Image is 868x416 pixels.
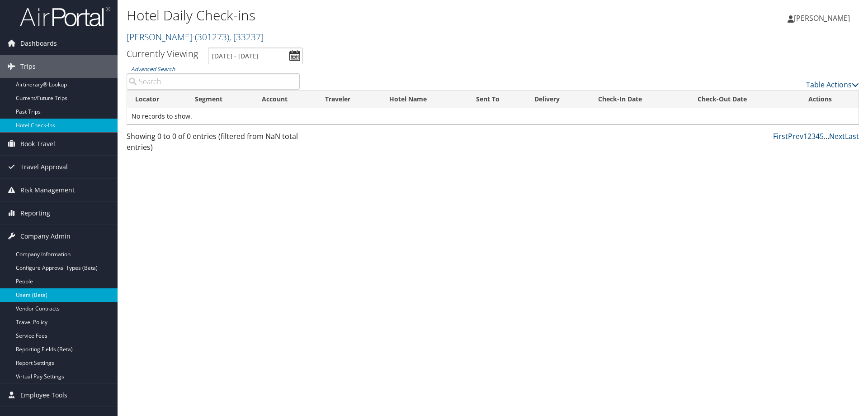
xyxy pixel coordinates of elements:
input: [DATE] - [DATE] [208,48,303,64]
a: Next [829,131,845,141]
th: Locator: activate to sort column ascending [127,91,187,108]
input: Advanced Search [127,73,300,90]
span: Risk Management [20,179,75,201]
h3: Currently Viewing [127,48,198,60]
a: 2 [807,131,811,141]
span: Company Admin [20,225,71,248]
th: Check-In Date: activate to sort column ascending [590,91,689,108]
span: … [824,131,829,141]
span: Book Travel [20,133,55,155]
a: [PERSON_NAME] [127,31,264,43]
a: Table Actions [806,80,859,90]
span: Employee Tools [20,384,67,406]
span: Reporting [20,202,50,225]
th: Traveler: activate to sort column ascending [317,91,381,108]
th: Actions [800,91,859,108]
img: airportal-logo.png [20,6,110,27]
th: Check-Out Date: activate to sort column ascending [689,91,800,108]
a: 5 [820,131,824,141]
a: 1 [803,131,807,141]
a: Prev [788,131,803,141]
span: Trips [20,55,36,78]
span: Travel Approval [20,156,68,178]
span: ( 301273 ) [195,31,229,43]
a: 4 [816,131,820,141]
a: First [773,131,788,141]
a: [PERSON_NAME] [788,5,859,32]
span: , [ 33237 ] [229,31,264,43]
th: Segment: activate to sort column ascending [187,91,254,108]
a: Advanced Search [131,65,175,73]
a: Last [845,131,859,141]
td: No records to show. [127,108,859,124]
h1: Hotel Daily Check-ins [127,6,615,25]
th: Delivery: activate to sort column ascending [526,91,590,108]
div: Showing 0 to 0 of 0 entries (filtered from NaN total entries) [127,131,300,157]
span: Dashboards [20,32,57,55]
th: Sent To: activate to sort column ascending [468,91,526,108]
a: 3 [811,131,816,141]
span: [PERSON_NAME] [794,13,850,23]
th: Hotel Name: activate to sort column ascending [381,91,468,108]
th: Account: activate to sort column ascending [254,91,317,108]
